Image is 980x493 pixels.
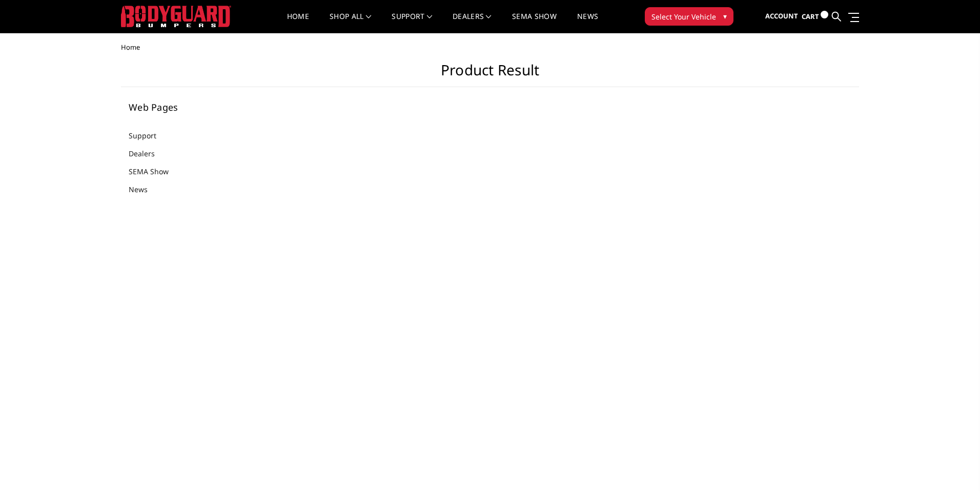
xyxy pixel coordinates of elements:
[723,11,727,22] span: ▾
[453,13,492,33] a: Dealers
[651,11,716,22] span: Select Your Vehicle
[392,13,432,33] a: Support
[121,43,140,52] span: Home
[129,184,160,195] a: News
[802,3,828,31] a: Cart
[129,166,181,177] a: SEMA Show
[512,13,557,33] a: SEMA Show
[129,148,168,159] a: Dealers
[765,11,798,20] span: Account
[765,3,798,30] a: Account
[121,61,859,87] h1: Product Result
[330,13,371,33] a: shop all
[645,7,733,26] button: Select Your Vehicle
[121,6,231,27] img: BODYGUARD BUMPERS
[287,13,309,33] a: Home
[129,102,254,112] h5: Web Pages
[129,130,169,141] a: Support
[577,13,598,33] a: News
[802,12,819,21] span: Cart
